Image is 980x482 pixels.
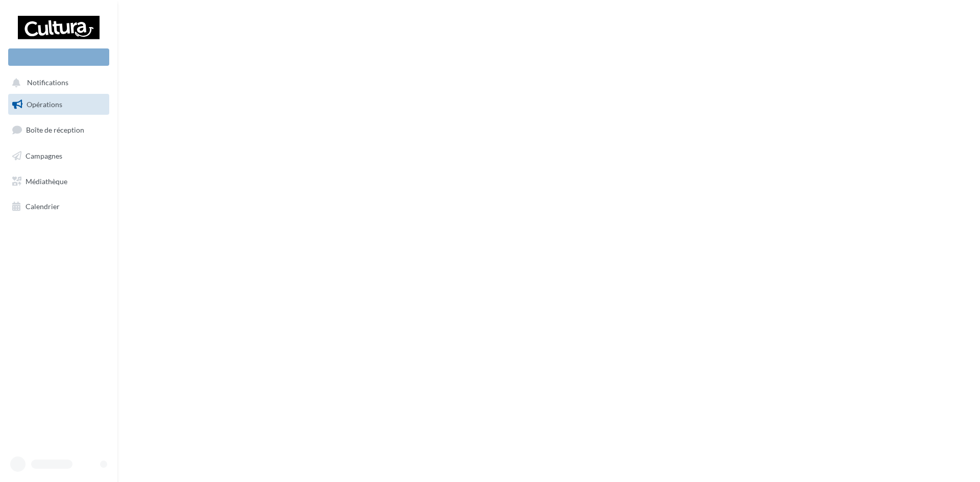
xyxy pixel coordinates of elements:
a: Calendrier [6,196,111,217]
a: Opérations [6,94,111,115]
a: Boîte de réception [6,119,111,141]
span: Boîte de réception [26,125,84,134]
span: Calendrier [26,202,60,211]
span: Notifications [27,79,68,87]
a: Campagnes [6,145,111,167]
span: Opérations [27,100,62,109]
div: Nouvelle campagne [8,48,109,66]
span: Campagnes [26,151,62,160]
a: Médiathèque [6,171,111,192]
span: Médiathèque [26,176,67,185]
